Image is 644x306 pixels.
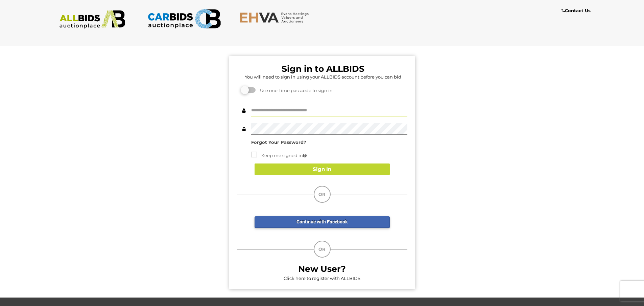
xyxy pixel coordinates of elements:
[284,276,360,281] a: Click here to register with ALLBIDS
[562,7,592,15] a: Contact Us
[251,139,306,145] a: Forgot Your Password?
[314,241,331,258] div: OR
[298,264,346,274] b: New User?
[255,163,390,175] button: Sign In
[251,152,307,159] label: Keep me signed in
[282,64,364,74] b: Sign in to ALLBIDS
[562,8,591,13] b: Contact Us
[147,7,221,31] img: CARBIDS.com.au
[257,88,333,93] span: Use one-time passcode to sign in
[239,74,407,79] h5: You will need to sign in using your ALLBIDS account before you can bid
[314,186,331,203] div: OR
[56,10,129,29] img: ALLBIDS.com.au
[255,216,390,228] a: Continue with Facebook
[239,12,313,23] img: EHVA.com.au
